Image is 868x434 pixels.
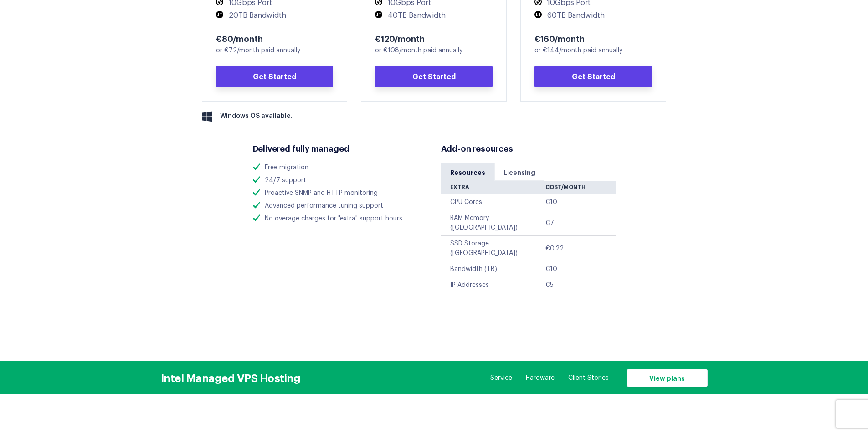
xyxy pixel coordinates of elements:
a: Get Started [375,66,493,87]
a: Hardware [526,373,555,383]
a: Licensing [494,163,544,181]
td: €0.22 [545,236,615,261]
td: IP Addresses [441,277,546,293]
td: €7 [545,210,615,236]
div: or €144/month paid annually [534,46,652,56]
div: €120/month [375,33,493,44]
td: €5 [545,277,615,293]
a: Service [490,373,512,383]
td: €10 [545,194,615,210]
li: 20TB Bandwidth [216,11,334,20]
li: No overage charges for "extra" support hours [253,214,427,224]
a: Client Stories [568,373,609,383]
h3: Delivered fully managed [253,143,427,154]
li: 40TB Bandwidth [375,11,493,20]
h3: Intel Managed VPS Hosting [161,371,301,384]
h3: Add-on resources [441,143,616,154]
th: Cost/Month [545,181,615,194]
a: Resources [441,163,494,181]
a: Get Started [216,66,334,87]
a: View plans [627,369,708,387]
th: Extra [441,181,546,194]
td: RAM Memory ([GEOGRAPHIC_DATA]) [441,210,546,236]
li: 60TB Bandwidth [534,11,652,20]
li: Advanced performance tuning support [253,201,427,211]
li: 24/7 support [253,176,427,185]
td: €10 [545,261,615,277]
td: SSD Storage ([GEOGRAPHIC_DATA]) [441,236,546,261]
a: Get Started [534,66,652,87]
td: CPU Cores [441,194,546,210]
li: Proactive SNMP and HTTP monitoring [253,189,427,198]
div: or €72/month paid annually [216,46,334,56]
div: €160/month [534,33,652,44]
span: Windows OS available. [220,112,293,121]
td: Bandwidth (TB) [441,261,546,277]
div: or €108/month paid annually [375,46,493,56]
li: Free migration [253,163,427,173]
div: €80/month [216,33,334,44]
